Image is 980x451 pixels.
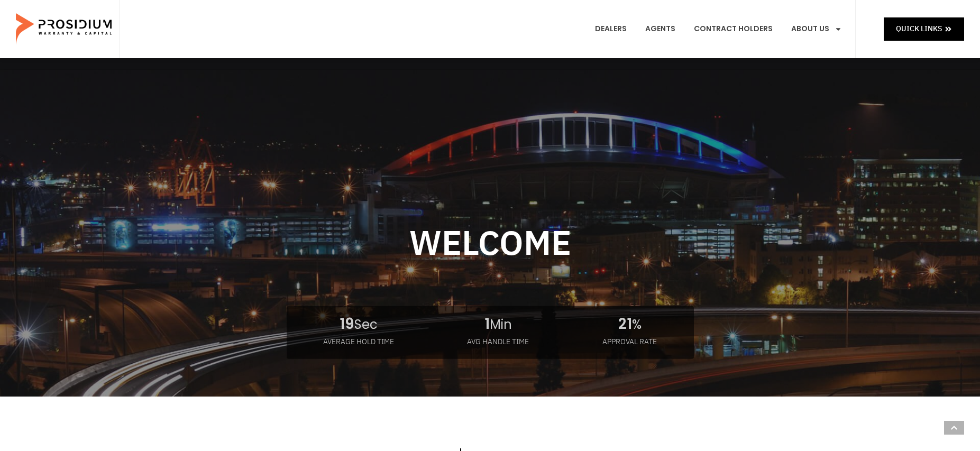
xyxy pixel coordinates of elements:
nav: Menu [587,10,850,49]
a: Contract Holders [686,10,781,49]
a: About Us [783,10,850,49]
a: Dealers [587,10,635,49]
a: Agents [637,10,683,49]
a: Quick Links [884,17,964,40]
span: Quick Links [896,22,942,35]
